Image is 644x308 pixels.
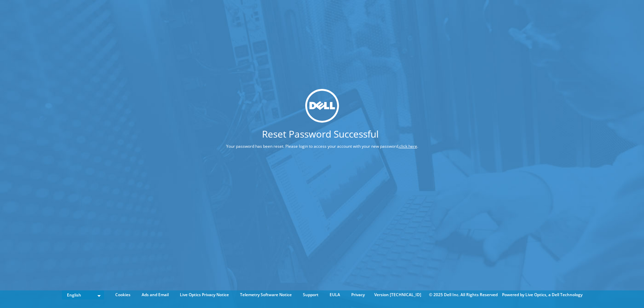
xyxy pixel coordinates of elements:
h1: Reset Password Successful [201,129,440,139]
a: EULA [325,291,345,299]
img: dell_svg_logo.svg [305,89,339,123]
p: Your password has been reset. Please login to access your account with your new password, . [201,143,444,150]
a: Ads and Email [137,291,174,299]
a: Cookies [110,291,136,299]
a: Telemetry Software Notice [235,291,297,299]
a: Support [298,291,324,299]
li: © 2025 Dell Inc. All Rights Reserved [426,291,501,299]
a: Privacy [346,291,370,299]
li: Version [TECHNICAL_ID] [371,291,425,299]
li: Powered by Live Optics, a Dell Technology [502,291,582,299]
a: click here [399,143,417,149]
a: Live Optics Privacy Notice [175,291,234,299]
